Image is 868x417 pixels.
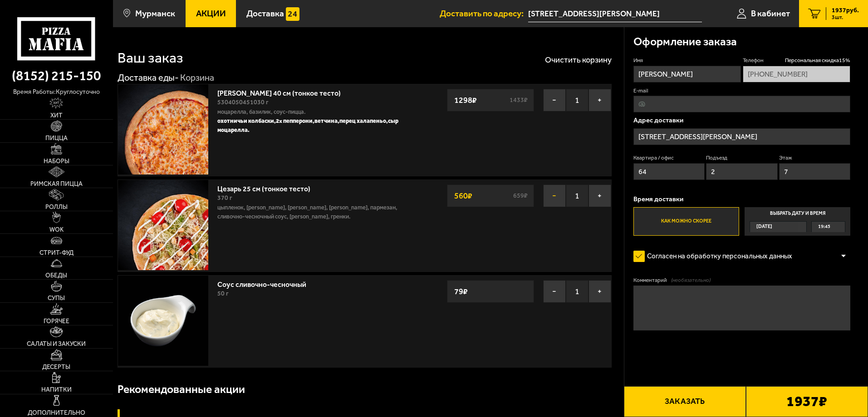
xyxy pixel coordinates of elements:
[633,154,705,162] label: Квартира / офис
[588,184,611,207] button: +
[624,386,746,417] button: Заказать
[28,410,85,416] span: Дополнительно
[588,89,611,112] button: +
[508,97,529,103] s: 1433 ₽
[545,56,612,64] button: Очистить корзину
[751,9,790,18] span: В кабинет
[671,276,711,284] span: (необязательно)
[588,280,611,303] button: +
[633,196,850,203] p: Время доставки
[543,89,566,112] button: −
[45,272,67,279] span: Обеды
[633,36,737,48] h3: Оформление заказа
[217,203,419,221] p: цыпленок, [PERSON_NAME], [PERSON_NAME], [PERSON_NAME], пармезан, сливочно-чесночный соус, [PERSON...
[633,96,850,112] input: @
[543,184,566,207] button: −
[217,117,398,133] strong: сыр моцарелла.
[217,98,269,106] span: 5304050451030 г
[339,117,388,124] strong: перец халапеньо,
[118,384,245,395] h3: Рекомендованные акции
[633,87,850,95] label: E-mail
[217,194,232,202] span: 370 г
[217,277,315,289] a: Соус сливочно-чесночный
[633,66,741,82] input: Имя
[118,51,183,65] h1: Ваш заказ
[528,5,702,22] span: улица Зои Космодемьянской, 29
[246,9,284,18] span: Доставка
[276,117,314,124] strong: 2X пепперони,
[785,57,850,64] span: Персональная скидка 15 %
[314,117,339,124] strong: ветчина,
[745,207,850,236] label: Выбрать дату и время
[452,187,475,204] strong: 560 ₽
[779,154,850,162] label: Этаж
[44,158,69,165] span: Наборы
[135,9,175,18] span: Мурманск
[217,117,276,124] strong: охотничьи колбаски,
[440,9,528,18] span: Доставить по адресу:
[528,5,702,22] input: Ваш адрес доставки
[217,290,229,297] span: 50 г
[512,193,529,199] s: 659 ₽
[743,66,850,82] input: +7 (
[180,72,214,84] div: Корзина
[543,280,566,303] button: −
[818,222,830,232] span: 19:45
[832,7,859,14] span: 1937 руб.
[48,295,65,301] span: Супы
[27,341,86,347] span: Салаты и закуски
[39,250,74,256] span: Стрит-фуд
[45,135,68,141] span: Пицца
[452,92,479,109] strong: 1298 ₽
[633,207,739,236] label: Как можно скорее
[50,112,63,119] span: Хит
[786,394,827,409] b: 1937 ₽
[49,227,64,233] span: WOK
[566,184,588,207] span: 1
[42,364,70,370] span: Десерты
[217,86,350,97] a: [PERSON_NAME] 40 см (тонкое тесто)
[217,182,319,193] a: Цезарь 25 см (тонкое тесто)
[286,7,299,21] img: 15daf4d41897b9f0e9f617042186c801.svg
[217,107,419,116] p: моцарелла, базилик, соус-пицца.
[743,57,850,64] label: Телефон
[118,72,179,83] a: Доставка еды-
[633,247,801,265] label: Согласен на обработку персональных данных
[832,15,859,20] span: 3 шт.
[196,9,226,18] span: Акции
[45,204,68,210] span: Роллы
[30,181,83,187] span: Римская пицца
[756,222,772,232] span: [DATE]
[706,154,777,162] label: Подъезд
[566,89,588,112] span: 1
[633,117,850,124] p: Адрес доставки
[566,280,588,303] span: 1
[44,318,69,325] span: Горячее
[452,283,470,300] strong: 79 ₽
[633,276,850,284] label: Комментарий
[41,387,72,393] span: Напитки
[633,57,741,64] label: Имя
